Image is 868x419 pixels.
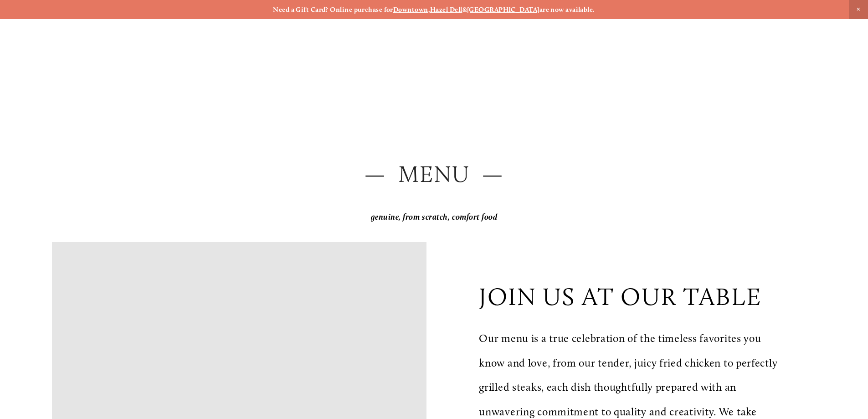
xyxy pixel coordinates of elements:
[430,5,462,14] a: Hazel Dell
[393,5,428,14] a: Downtown
[462,5,467,14] strong: &
[539,5,595,14] strong: are now available.
[428,5,430,14] strong: ,
[371,212,498,222] em: genuine, from scratch, comfort food
[273,5,393,14] strong: Need a Gift Card? Online purchase for
[467,5,539,14] a: [GEOGRAPHIC_DATA]
[52,158,816,191] h2: — Menu —
[479,282,762,311] p: join us at our table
